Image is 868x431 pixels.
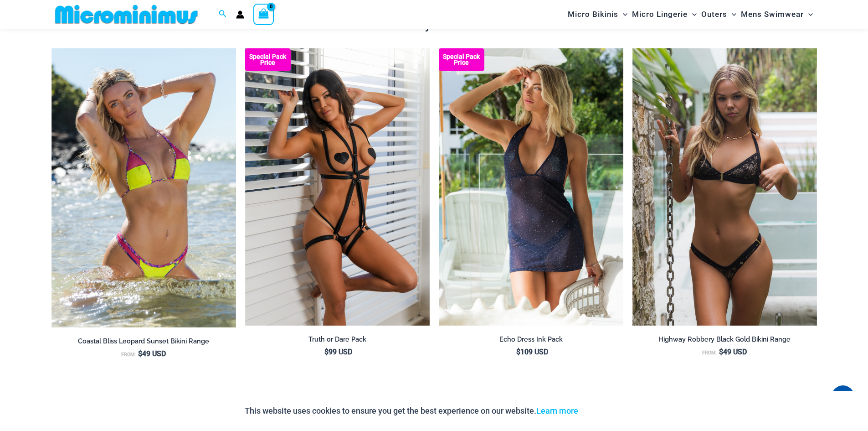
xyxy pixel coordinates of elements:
h2: Truth or Dare Pack [245,335,430,344]
h2: Echo Dress Ink Pack [439,335,623,344]
a: Account icon link [236,10,244,19]
p: This website uses cookies to ensure you get the best experience on our website. [245,404,578,418]
a: Coastal Bliss Leopard Sunset Bikini Range [51,337,236,349]
button: Accept [585,400,624,422]
img: Echo Ink 5671 Dress 682 Thong 07 [439,48,623,326]
h2: Coastal Bliss Leopard Sunset Bikini Range [51,337,236,346]
span: Mens Swimwear [741,3,804,26]
a: Search icon link [219,9,227,20]
a: OutersMenu ToggleMenu Toggle [699,3,739,26]
span: Menu Toggle [688,3,697,26]
bdi: 109 USD [516,348,548,356]
bdi: 49 USD [138,349,166,358]
span: $ [324,348,329,356]
a: View Shopping Cart, empty [253,4,274,25]
bdi: 99 USD [324,348,352,356]
a: Echo Dress Ink Pack [439,335,623,347]
span: Menu Toggle [727,3,736,26]
span: Micro Bikinis [568,3,618,26]
a: Coastal Bliss Leopard Sunset 3171 Tri Top 4371 Thong Bikini 06Coastal Bliss Leopard Sunset 3171 T... [51,48,236,327]
nav: Site Navigation [564,1,817,27]
b: Special Pack Price [439,54,484,66]
span: $ [719,348,723,356]
a: Micro BikinisMenu ToggleMenu Toggle [565,3,630,26]
a: Echo Ink 5671 Dress 682 Thong 07 Echo Ink 5671 Dress 682 Thong 08Echo Ink 5671 Dress 682 Thong 08 [439,48,623,326]
span: From: [121,352,136,358]
span: $ [516,348,520,356]
img: Highway Robbery Black Gold 359 Clip Top 439 Clip Bottom 01v2 [632,48,817,326]
a: Truth or Dare Black 1905 Bodysuit 611 Micro 07 Truth or Dare Black 1905 Bodysuit 611 Micro 06Trut... [245,48,430,326]
a: Truth or Dare Pack [245,335,430,347]
span: Outers [701,3,727,26]
h2: Highway Robbery Black Gold Bikini Range [632,335,817,344]
img: Truth or Dare Black 1905 Bodysuit 611 Micro 06 [245,48,430,326]
img: MM SHOP LOGO FLAT [51,4,201,25]
a: Learn more [536,406,578,415]
b: Special Pack Price [245,54,291,66]
a: Highway Robbery Black Gold Bikini Range [632,335,817,347]
span: Micro Lingerie [632,3,688,26]
span: Menu Toggle [618,3,627,26]
a: Highway Robbery Black Gold 359 Clip Top 439 Clip Bottom 01v2Highway Robbery Black Gold 359 Clip T... [632,48,817,326]
span: $ [138,349,142,358]
bdi: 49 USD [719,348,747,356]
span: Menu Toggle [804,3,813,26]
a: Mens SwimwearMenu ToggleMenu Toggle [739,3,815,26]
span: From: [702,350,717,356]
img: Coastal Bliss Leopard Sunset 3171 Tri Top 4371 Thong Bikini 06 [51,48,236,327]
a: Micro LingerieMenu ToggleMenu Toggle [630,3,699,26]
